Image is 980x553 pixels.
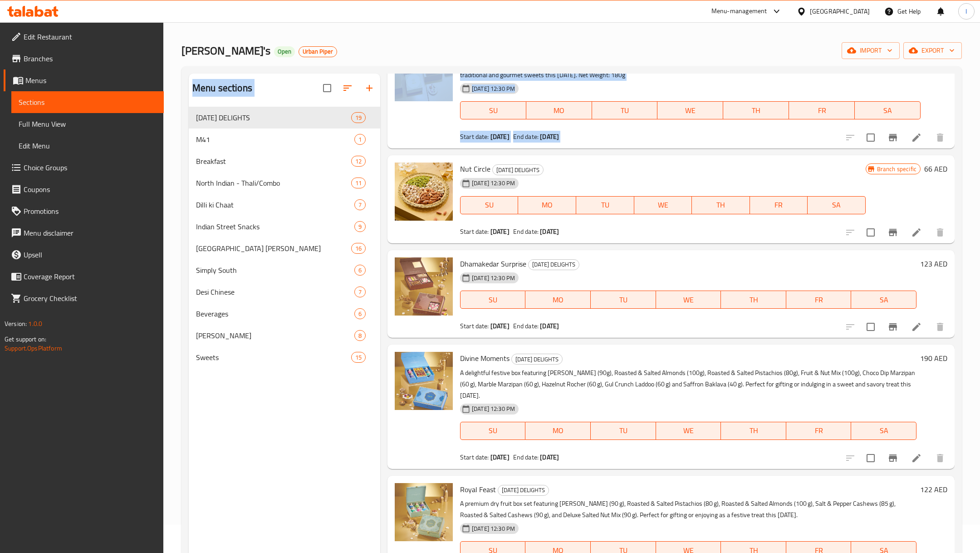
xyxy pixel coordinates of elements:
span: SA [855,424,913,437]
span: M41 [196,134,354,145]
span: SU [464,104,523,117]
a: Edit menu item [911,227,922,238]
b: [DATE] [540,131,559,143]
a: Coupons [4,178,164,200]
button: TU [592,101,658,119]
span: WE [660,293,718,306]
img: Divine Moments [395,352,453,410]
span: 6 [355,310,365,318]
h6: 123 AED [920,257,947,270]
span: End date: [513,451,539,463]
button: FR [786,422,852,440]
a: Upsell [4,244,164,266]
div: items [351,178,366,188]
span: [DATE] 12:30 PM [468,84,519,93]
a: Coverage Report [4,266,164,287]
span: Sections [365,13,391,24]
span: Dhamakedar Surprise [460,257,526,271]
a: Branches [4,48,164,69]
li: / [214,13,217,24]
span: Dilli ki Chaat [196,199,354,210]
div: Open [274,46,295,57]
b: [DATE] [540,451,559,463]
span: SA [811,198,862,212]
button: FR [789,101,855,119]
h6: 66 AED [924,163,947,175]
a: Full Menu View [11,113,164,135]
span: Upsell [24,249,157,260]
span: Indian Street Snacks [196,221,354,232]
button: SA [851,422,916,440]
img: Nut Circle [395,163,453,221]
li: / [316,13,319,24]
span: 19 [352,114,365,122]
span: [DATE] 12:30 PM [468,179,519,188]
span: SU [464,424,522,437]
div: items [354,286,366,297]
button: Branch-specific-item [882,316,904,338]
span: Coverage Report [24,271,157,282]
div: Meetha Mazaa [196,330,354,341]
b: [DATE] [490,451,510,463]
button: MO [518,196,576,214]
span: Royal Feast [460,483,496,496]
h6: 190 AED [920,352,947,365]
button: WE [657,101,723,119]
a: Menus [323,12,355,24]
span: Start date: [460,320,489,332]
div: [GEOGRAPHIC_DATA] [PERSON_NAME]16 [189,237,380,259]
button: FR [786,291,852,309]
div: items [354,330,366,341]
span: FR [793,104,851,117]
span: TU [594,293,652,306]
span: TH [725,424,783,437]
span: Edit Menu [19,140,157,151]
span: Divine Moments [460,351,510,365]
span: WE [660,424,718,437]
span: import [849,45,892,56]
span: Get support on: [5,333,46,345]
span: WE [638,198,689,212]
span: Select to update [861,128,880,147]
span: Branches [24,53,157,64]
span: Select to update [861,317,880,336]
span: export [911,45,955,56]
div: items [354,199,366,210]
span: Simply South [196,265,354,276]
span: Sections [19,97,157,108]
span: FR [790,293,848,306]
span: TH [696,198,746,212]
span: [DATE] DELIGHTS [196,112,351,123]
div: Dilli ki Chaat7 [189,194,380,216]
button: MO [525,422,591,440]
button: Branch-specific-item [882,447,904,469]
span: SA [855,293,913,306]
span: 12 [352,157,365,166]
span: Version: [5,318,27,330]
b: [DATE] [490,131,510,143]
div: Sweets [196,352,351,363]
b: [DATE] [540,226,559,237]
div: items [354,308,366,319]
span: Open [274,48,295,55]
button: TH [721,422,786,440]
button: TH [692,196,750,214]
span: [PERSON_NAME]'s [181,40,270,61]
div: [PERSON_NAME]8 [189,325,380,346]
span: TH [727,104,785,117]
span: Start date: [460,131,489,143]
h6: 122 AED [920,483,947,496]
span: TU [594,424,652,437]
span: MO [522,198,573,212]
span: Restaurants management [232,13,313,24]
span: FR [790,424,848,437]
div: [GEOGRAPHIC_DATA] [810,6,870,16]
button: delete [929,316,951,338]
button: import [842,42,900,59]
div: Indian Street Snacks9 [189,216,380,237]
div: Menu-management [711,6,767,17]
a: Choice Groups [4,157,164,178]
button: TU [576,196,634,214]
